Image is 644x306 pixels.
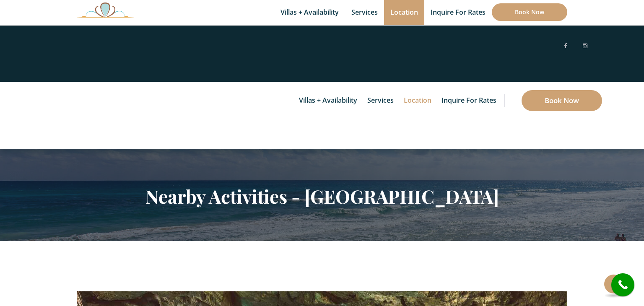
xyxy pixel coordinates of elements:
h2: Nearby Activities - [GEOGRAPHIC_DATA] [77,185,567,207]
a: Location [400,82,436,119]
img: Awesome Logo [77,2,134,18]
a: Inquire for Rates [437,82,501,119]
a: Book Now [522,90,602,111]
a: Services [363,82,398,119]
i: call [613,275,632,294]
img: svg%3E [595,15,602,78]
a: Villas + Availability [295,82,361,119]
img: Awesome Logo [21,84,61,147]
a: call [611,273,634,296]
a: Book Now [492,3,567,21]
